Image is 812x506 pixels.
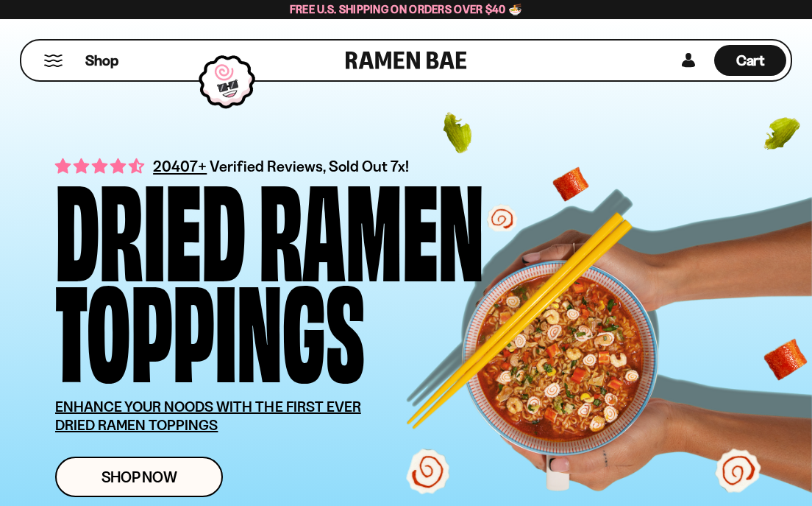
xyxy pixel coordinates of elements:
[55,398,361,434] u: ENHANCE YOUR NOODS WITH THE FIRST EVER DRIED RAMEN TOPPINGS
[55,174,246,275] div: Dried
[101,469,177,485] span: Shop Now
[55,457,223,497] a: Shop Now
[736,52,765,69] span: Cart
[55,275,365,376] div: Toppings
[43,55,63,67] button: Mobile Menu Trigger
[85,45,118,76] a: Shop
[85,51,118,71] span: Shop
[290,2,523,16] span: Free U.S. Shipping on Orders over $40 🍜
[714,41,786,80] div: Cart
[259,174,484,275] div: Ramen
